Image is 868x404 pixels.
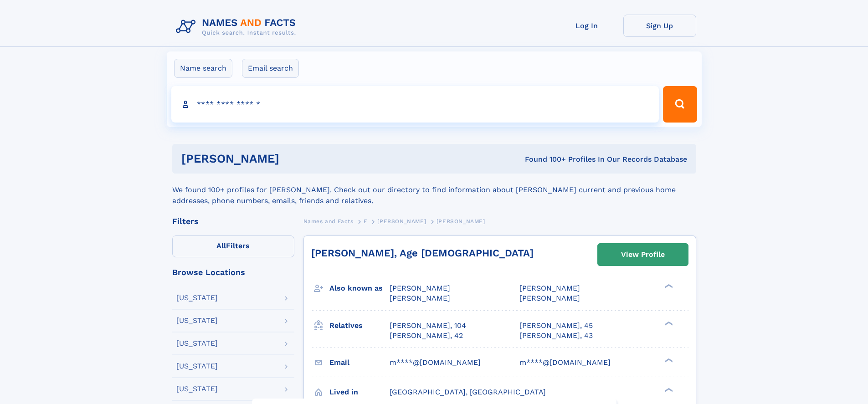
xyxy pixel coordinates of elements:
[176,294,218,302] div: [US_STATE]
[377,218,426,225] span: [PERSON_NAME]
[598,244,688,266] a: View Profile
[663,283,673,289] div: ❯
[329,281,390,296] h3: Also known as
[390,284,450,292] span: [PERSON_NAME]
[402,154,687,164] div: Found 100+ Profiles In Our Records Database
[172,268,294,276] div: Browse Locations
[390,331,463,341] a: [PERSON_NAME], 42
[519,321,593,331] a: [PERSON_NAME], 45
[172,15,303,39] img: Logo Names and Facts
[216,241,226,250] span: All
[519,284,580,292] span: [PERSON_NAME]
[329,355,390,370] h3: Email
[623,15,696,37] a: Sign Up
[390,294,450,302] span: [PERSON_NAME]
[181,153,402,164] h1: [PERSON_NAME]
[437,218,485,225] span: [PERSON_NAME]
[621,244,665,265] div: View Profile
[550,15,623,37] a: Log In
[172,217,294,225] div: Filters
[377,215,426,227] a: [PERSON_NAME]
[174,59,232,78] label: Name search
[519,294,580,302] span: [PERSON_NAME]
[311,247,534,259] a: [PERSON_NAME], Age [DEMOGRAPHIC_DATA]
[663,86,697,123] button: Search Button
[663,357,673,363] div: ❯
[519,331,593,341] a: [PERSON_NAME], 43
[303,215,354,227] a: Names and Facts
[176,340,218,347] div: [US_STATE]
[329,384,390,400] h3: Lived in
[364,215,367,227] a: F
[176,317,218,324] div: [US_STATE]
[172,235,294,257] label: Filters
[390,321,466,331] a: [PERSON_NAME], 104
[663,320,673,326] div: ❯
[176,385,218,393] div: [US_STATE]
[242,59,299,78] label: Email search
[171,86,659,123] input: search input
[329,318,390,333] h3: Relatives
[176,363,218,370] div: [US_STATE]
[172,174,696,206] div: We found 100+ profiles for [PERSON_NAME]. Check out our directory to find information about [PERS...
[364,218,367,225] span: F
[390,388,546,396] span: [GEOGRAPHIC_DATA], [GEOGRAPHIC_DATA]
[663,387,673,393] div: ❯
